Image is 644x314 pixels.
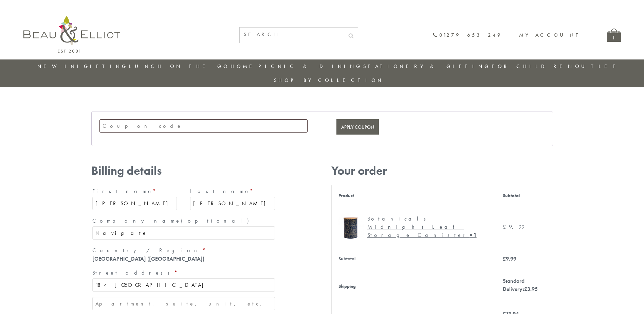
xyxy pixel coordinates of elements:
input: Apartment, suite, unit, etc. (optional) [92,297,275,310]
input: Coupon code [99,119,308,133]
bdi: 3.95 [524,285,538,293]
label: Street address [92,267,275,278]
a: Gifting [84,63,128,70]
strong: × 1 [470,231,477,239]
a: Outlet [575,63,620,70]
a: New in! [37,63,83,70]
span: £ [524,285,527,293]
bdi: 9.99 [503,223,525,230]
label: Last name [190,186,275,197]
label: Country / Region [92,245,275,256]
span: (optional) [181,217,253,224]
div: Botanicals Midnight Leaf Storage Canister [367,215,484,239]
bdi: 9.99 [503,255,516,262]
img: Botanicals storage canister [338,213,364,239]
a: Stationery & Gifting [363,63,491,70]
a: 1 [607,29,621,42]
th: Shipping [331,270,496,303]
button: Apply coupon [336,119,379,135]
strong: [GEOGRAPHIC_DATA] ([GEOGRAPHIC_DATA]) [92,255,204,262]
th: Subtotal [331,248,496,270]
a: For Children [492,63,574,70]
label: Company name [92,215,275,226]
a: 01279 653 249 [433,32,502,38]
a: Botanicals storage canister Botanicals Midnight Leaf Storage Canister× 1 [338,213,489,241]
h3: Your order [331,164,553,178]
input: SEARCH [240,28,344,41]
label: First name [92,186,177,197]
a: My account [519,32,583,38]
img: logo [23,16,120,53]
span: £ [503,255,506,262]
a: Home [231,63,258,70]
span: £ [503,223,509,230]
th: Subtotal [496,185,553,206]
input: House number and street name [92,278,275,292]
th: Product [331,185,496,206]
a: Picnic & Dining [258,63,362,70]
a: Shop by collection [274,77,384,84]
label: Standard Delivery: [503,277,538,293]
h3: Billing details [91,164,276,178]
a: Lunch On The Go [129,63,229,70]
